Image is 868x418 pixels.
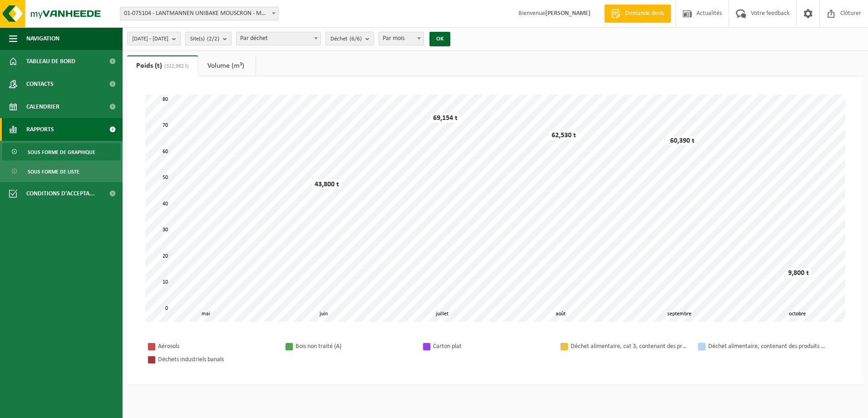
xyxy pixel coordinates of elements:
span: Par mois [379,32,424,45]
span: Rapports [26,118,54,141]
a: Demande devis [604,5,671,23]
span: Demande devis [623,9,666,18]
a: Sous forme de liste [2,163,120,180]
div: 62,530 t [549,131,578,140]
a: Poids (t) [127,55,198,76]
div: Carton plat [433,341,551,352]
a: Volume (m³) [198,55,256,76]
div: 67,308 t [194,118,223,127]
count: (2/2) [207,36,219,42]
span: Sous forme de liste [28,163,79,180]
div: 9,800 t [786,269,811,278]
a: Sous forme de graphique [2,143,120,160]
div: Aérosols [158,341,276,352]
div: 60,390 t [668,136,697,145]
span: Tableau de bord [26,50,75,73]
span: Par déchet [236,32,321,45]
div: 43,800 t [312,180,341,189]
span: Site(s) [190,32,219,46]
div: Bois non traité (A) [296,341,414,352]
div: 69,154 t [431,114,460,123]
span: Par déchet [237,32,321,45]
button: Site(s)(2/2) [185,32,232,45]
span: Conditions d'accepta... [26,182,95,205]
count: (6/6) [350,36,362,42]
button: Déchet(6/6) [325,32,374,45]
span: Calendrier [26,95,59,118]
button: [DATE] - [DATE] [127,32,181,45]
div: Déchet alimentaire, cat 3, contenant des produits d'origine animale, emballage synthétique [571,341,689,352]
span: Sous forme de graphique [28,144,95,161]
button: OK [429,32,450,46]
div: Déchets industriels banals [158,354,276,365]
span: (312,982 t) [162,64,189,69]
strong: [PERSON_NAME] [545,10,591,17]
span: 01-075104 - LANTMANNEN UNIBAKE MOUSCRON - MOUSCRON [120,7,278,20]
span: Par mois [379,32,424,45]
span: Déchet [330,32,362,46]
span: [DATE] - [DATE] [132,32,168,46]
div: Déchet alimentaire, contenant des produits d'origine animale, emballage mélangé (sans verre), cat 3 [708,341,826,352]
span: Contacts [26,73,54,95]
span: 01-075104 - LANTMANNEN UNIBAKE MOUSCRON - MOUSCRON [120,7,279,20]
span: Navigation [26,27,59,50]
